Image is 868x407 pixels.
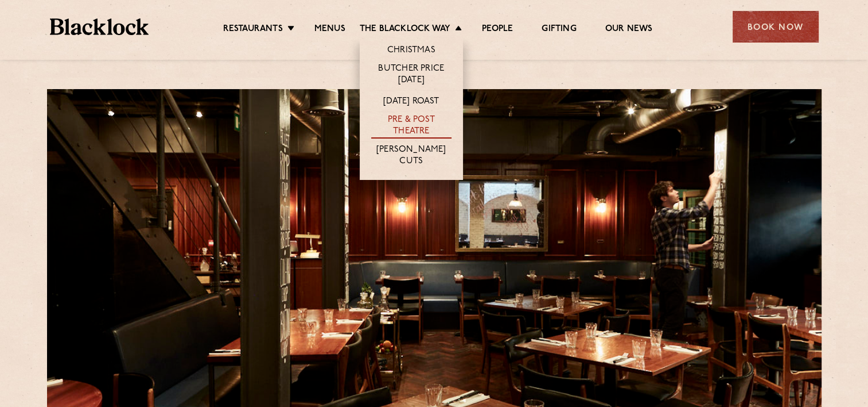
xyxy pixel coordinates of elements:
img: BL_Textured_Logo-footer-cropped.svg [50,18,149,35]
a: Our News [605,24,653,36]
a: Restaurants [223,24,283,36]
a: [DATE] Roast [383,96,439,109]
a: People [482,24,513,36]
a: [PERSON_NAME] Cuts [371,144,451,168]
a: Gifting [542,24,576,36]
a: Christmas [387,45,435,57]
a: Menus [314,24,345,36]
div: Book Now [733,11,819,43]
a: Pre & Post Theatre [371,114,451,139]
a: The Blacklock Way [360,24,450,36]
a: Butcher Price [DATE] [371,63,451,87]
